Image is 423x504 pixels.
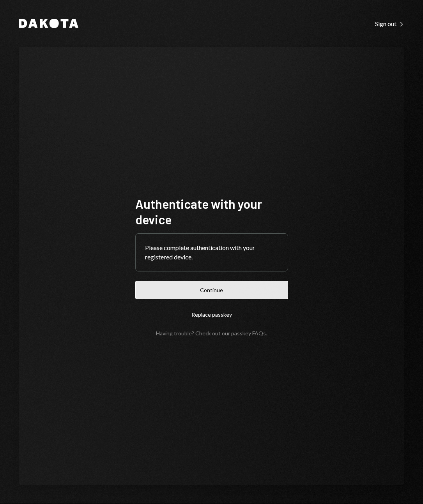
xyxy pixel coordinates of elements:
h1: Authenticate with your device [135,196,288,227]
button: Replace passkey [135,305,288,324]
div: Sign out [375,20,404,28]
a: Sign out [375,19,404,28]
div: Please complete authentication with your registered device. [145,243,278,262]
div: Having trouble? Check out our . [156,330,267,337]
a: passkey FAQs [231,330,266,337]
button: Continue [135,281,288,299]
